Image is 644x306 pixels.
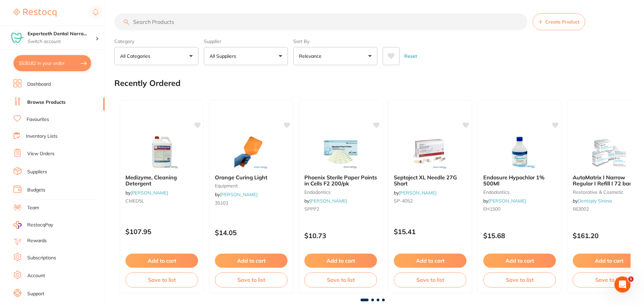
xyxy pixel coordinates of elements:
img: Septoject XL Needle 27G Short [408,135,452,169]
a: Inventory Lists [26,133,58,140]
a: [PERSON_NAME] [220,191,258,198]
a: Rewards [27,237,47,244]
button: All Categories [114,47,198,65]
a: Favourites [27,116,49,123]
button: Create Product [533,13,585,30]
p: $107.95 [125,228,198,235]
small: endodontics [483,189,556,195]
p: $15.68 [483,232,556,239]
input: Search Products [114,13,527,30]
a: Support [27,291,44,297]
a: View Orders [27,150,54,157]
b: Phoenix Sterile Paper Points in Cells F2 200/pk [304,174,377,187]
img: Restocq Logo [13,9,56,17]
a: RestocqPay [13,221,53,229]
b: Septoject XL Needle 27G Short [394,174,466,187]
button: Save to list [125,272,198,287]
button: Save to list [483,272,556,287]
a: [PERSON_NAME] [399,190,437,196]
a: Browse Products [27,99,66,106]
button: Relevance [293,47,377,65]
img: AutoMatrix I Narrow Regular I Refill I 72 bands [587,135,631,169]
a: Restocq Logo [13,5,56,20]
p: $15.41 [394,228,466,235]
button: Save to list [215,272,288,287]
a: Dashboard [27,81,51,88]
button: All Suppliers [204,47,288,65]
b: Medizyme, Cleaning Detergent [125,174,198,187]
span: 1 [628,276,634,282]
span: RestocqPay [27,222,53,228]
button: Reset [402,47,419,65]
small: CMED5L [125,198,198,204]
img: Medizyme, Cleaning Detergent [140,135,184,169]
span: by [573,198,612,204]
span: Create Product [545,19,579,25]
span: by [483,198,526,204]
button: Add to cart [304,254,377,268]
small: SPPP2 [304,206,377,212]
label: Sort By [293,38,377,44]
p: Switch account [28,38,96,45]
img: Experteeth Dental Narrabri [10,31,24,44]
button: Save to list [394,272,466,287]
small: equipment [215,183,288,188]
p: All Suppliers [210,53,239,59]
p: $14.05 [215,229,288,236]
p: $10.73 [304,232,377,239]
img: RestocqPay [13,221,22,229]
span: by [125,190,168,196]
small: EH1500 [483,206,556,212]
label: Category [114,38,198,44]
a: Subscriptions [27,255,56,261]
label: Supplier [204,38,288,44]
span: by [394,190,437,196]
a: [PERSON_NAME] [309,198,347,204]
button: Add to cart [483,254,556,268]
span: by [304,198,347,204]
small: endodontics [304,189,377,195]
a: Budgets [27,187,45,193]
a: Suppliers [27,169,47,175]
button: $530.82 in your order [13,55,91,71]
small: 35101 [215,200,288,206]
b: Endosure Hypochlor 1% 500Ml [483,174,556,187]
button: Save to list [304,272,377,287]
h2: Recently Ordered [114,79,181,88]
a: [PERSON_NAME] [130,190,168,196]
small: SP-4052 [394,198,466,204]
button: Add to cart [215,254,288,268]
a: [PERSON_NAME] [488,198,526,204]
iframe: Intercom live chat [614,276,631,293]
img: Orange Curing Light [229,135,273,169]
a: Account [27,272,45,279]
p: Relevance [299,53,324,59]
h4: Experteeth Dental Narrabri [28,31,96,37]
a: Team [27,205,39,211]
p: All Categories [120,53,153,59]
img: Endosure Hypochlor 1% 500Ml [498,135,541,169]
button: Add to cart [125,254,198,268]
span: by [215,191,258,198]
a: Dentsply Sirona [578,198,612,204]
b: Orange Curing Light [215,174,288,180]
img: Phoenix Sterile Paper Points in Cells F2 200/pk [319,135,363,169]
button: Add to cart [394,254,466,268]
